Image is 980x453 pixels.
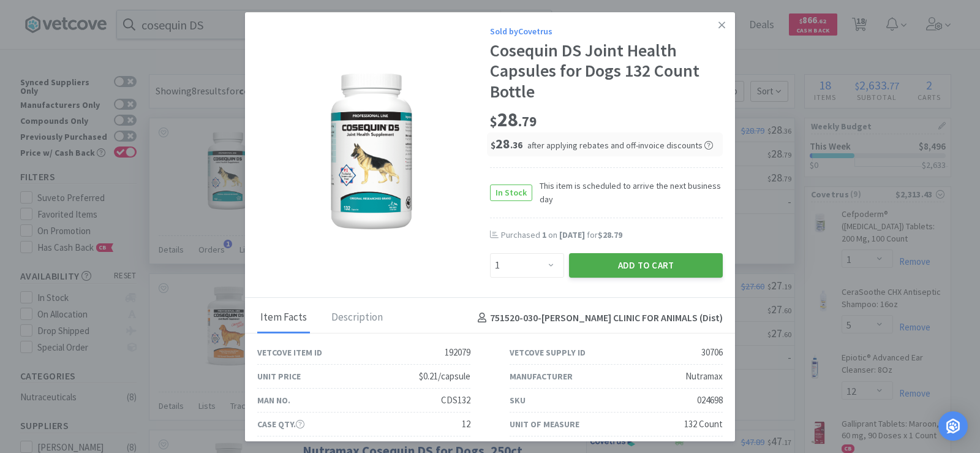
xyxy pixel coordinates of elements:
[490,25,723,38] div: Sold by Covetrus
[294,71,453,230] img: 47ffb293866a42439c6f7d65097e9a1b.png
[491,185,532,200] span: In Stock
[491,135,522,152] span: 28
[510,394,526,407] div: SKU
[697,393,723,408] div: 024698
[257,394,290,407] div: Man No.
[473,310,723,326] h4: 751520-030 - [PERSON_NAME] CLINIC FOR ANIMALS (Dist)
[510,417,579,431] div: Unit of Measure
[419,369,470,384] div: $0.21/capsule
[441,393,470,408] div: CDS132
[569,253,723,278] button: Add to Cart
[532,179,723,207] span: This item is scheduled to arrive the next business day
[257,417,304,431] div: Case Qty.
[445,345,470,360] div: 192079
[501,229,723,242] div: Purchased on for
[462,417,470,432] div: 12
[510,346,586,359] div: Vetcove Supply ID
[510,370,573,383] div: Manufacturer
[328,303,386,333] div: Description
[701,345,723,360] div: 30706
[490,113,497,130] span: $
[685,369,723,384] div: Nutramax
[257,370,301,383] div: Unit Price
[491,139,496,151] span: $
[598,229,622,240] span: $28.79
[257,303,310,333] div: Item Facts
[938,411,968,441] div: Open Intercom Messenger
[490,107,537,132] span: 28
[542,229,546,240] span: 1
[490,40,723,102] div: Cosequin DS Joint Health Capsules for Dogs 132 Count Bottle
[559,229,585,240] span: [DATE]
[684,417,723,432] div: 132 Count
[257,346,322,359] div: Vetcove Item ID
[518,113,537,130] span: . 79
[510,139,522,151] span: . 36
[527,140,713,151] span: after applying rebates and off-invoice discounts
